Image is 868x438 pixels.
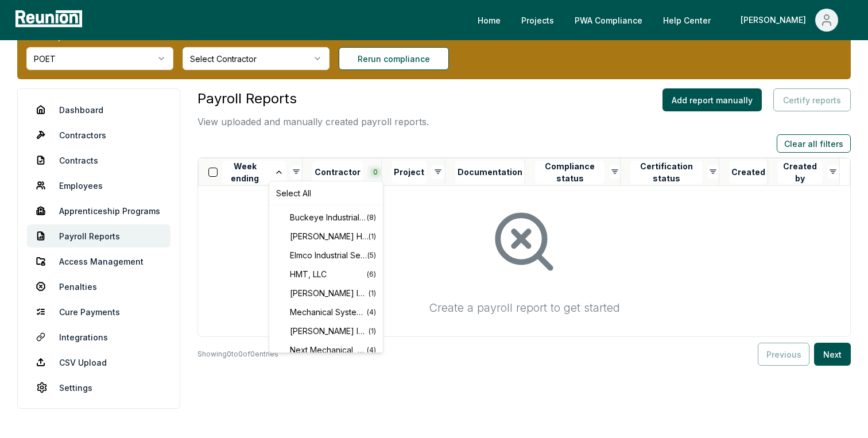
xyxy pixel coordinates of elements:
[290,287,369,299] span: [PERSON_NAME] Industrial LLC
[290,306,367,318] span: Mechanical Systems Inc
[290,230,369,242] span: [PERSON_NAME] Holding, LLC dba [PERSON_NAME] Tank & Structure
[367,213,376,222] span: ( 8 )
[290,249,367,261] span: Elmco Industrial Services
[367,308,376,317] span: ( 4 )
[369,327,376,336] span: ( 1 )
[290,211,367,223] span: Buckeye Industrial Piping LLC
[369,289,376,298] span: ( 1 )
[272,184,381,203] div: Select All
[290,344,367,356] span: Next Mechanical, LLC
[367,270,376,279] span: ( 6 )
[290,325,369,337] span: [PERSON_NAME] Inslulation Co., Inc.
[369,232,376,241] span: ( 1 )
[290,268,367,280] span: HMT, LLC
[367,346,376,355] span: ( 4 )
[367,251,376,260] span: ( 5 )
